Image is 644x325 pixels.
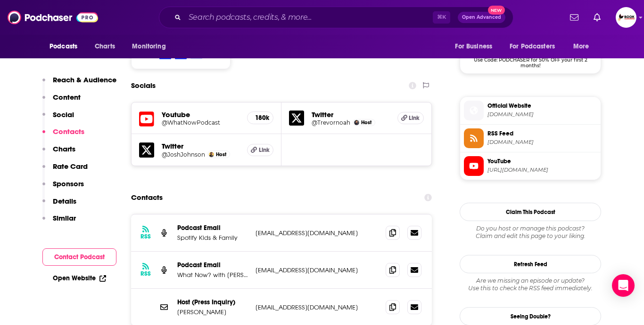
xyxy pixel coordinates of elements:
[567,38,601,55] button: open menu
[448,38,504,55] button: open menu
[42,214,76,231] button: Similar
[42,179,84,197] button: Sponsors
[256,229,378,237] p: [EMAIL_ADDRESS][DOMAIN_NAME]
[590,9,604,25] a: Show notifications dropdown
[397,112,424,124] a: Link
[177,224,248,232] p: Podcast Email
[312,110,390,119] h5: Twitter
[504,38,569,55] button: open menu
[162,151,205,158] a: @JoshJohnson
[460,255,601,273] button: Refresh Feed
[131,77,156,95] h2: Socials
[464,101,597,120] a: Official Website[DOMAIN_NAME]
[455,40,492,53] span: For Business
[42,127,84,144] button: Contacts
[8,8,98,26] img: Podchaser - Follow, Share and Rate Podcasts
[125,38,178,55] button: open menu
[487,111,597,118] span: siriusxm.com
[460,225,601,240] div: Claim and edit this page to your liking.
[95,40,115,53] span: Charts
[53,274,106,282] a: Open Website
[460,203,601,221] button: Claim This Podcast
[487,157,597,166] span: YouTube
[53,197,76,206] p: Details
[462,15,501,20] span: Open Advanced
[42,197,76,214] button: Details
[488,6,505,15] span: New
[464,128,597,148] a: RSS Feed[DOMAIN_NAME]
[312,119,350,126] a: @Trevornoah
[53,110,74,119] p: Social
[162,119,239,126] a: @WhatNowPodcast
[487,102,597,110] span: Official Website
[460,225,601,232] span: Do you host or manage this podcast?
[409,114,420,122] span: Link
[140,270,151,277] h3: RSS
[256,303,378,311] p: [EMAIL_ADDRESS][DOMAIN_NAME]
[177,298,248,306] p: Host (Press Inquiry)
[216,151,226,158] span: Host
[573,40,589,53] span: More
[487,139,597,146] span: feeds.simplecast.com
[50,40,77,53] span: Podcasts
[177,308,248,316] p: [PERSON_NAME]
[616,7,636,28] img: User Profile
[185,10,433,25] input: Search podcasts, credits, & more...
[458,12,505,23] button: Open AdvancedNew
[42,93,81,110] button: Content
[460,52,601,69] span: Use Code: PODCHASER for 50% OFF your first 2 months!
[162,110,239,119] h5: Youtube
[612,274,635,297] div: Open Intercom Messenger
[42,144,75,162] button: Charts
[177,234,248,242] p: Spotify Kids & Family
[177,261,248,269] p: Podcast Email
[487,129,597,138] span: RSS Feed
[256,266,378,274] p: [EMAIL_ADDRESS][DOMAIN_NAME]
[131,189,163,206] h2: Contacts
[460,24,601,68] a: SimpleCast Deal: Use Code: PODCHASER for 50% OFF your first 2 months!
[53,144,75,153] p: Charts
[566,9,582,25] a: Show notifications dropdown
[460,277,601,292] div: Are we missing an episode or update? Use this to check the RSS feed immediately.
[43,38,90,55] button: open menu
[247,144,273,156] a: Link
[255,114,265,122] h5: 180k
[354,120,359,125] img: Trevor Noah
[433,11,450,24] span: ⌘ K
[89,38,121,55] a: Charts
[510,40,555,53] span: For Podcasters
[53,75,116,84] p: Reach & Audience
[42,248,116,266] button: Contact Podcast
[42,162,88,179] button: Rate Card
[162,142,239,151] h5: Twitter
[53,214,76,222] p: Similar
[259,146,270,154] span: Link
[177,271,248,279] p: What Now? with [PERSON_NAME]
[132,40,165,53] span: Monitoring
[53,179,84,188] p: Sponsors
[616,7,636,28] span: Logged in as BookLaunchers
[42,75,116,93] button: Reach & Audience
[53,127,84,136] p: Contacts
[361,119,372,126] span: Host
[53,93,81,102] p: Content
[487,166,597,174] span: https://www.youtube.com/@WhatNowPodcast
[53,162,88,171] p: Rate Card
[616,7,636,28] button: Show profile menu
[42,110,74,127] button: Social
[159,7,513,28] div: Search podcasts, credits, & more...
[209,152,214,157] img: Josh Johnson
[464,156,597,176] a: YouTube[URL][DOMAIN_NAME]
[140,233,151,240] h3: RSS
